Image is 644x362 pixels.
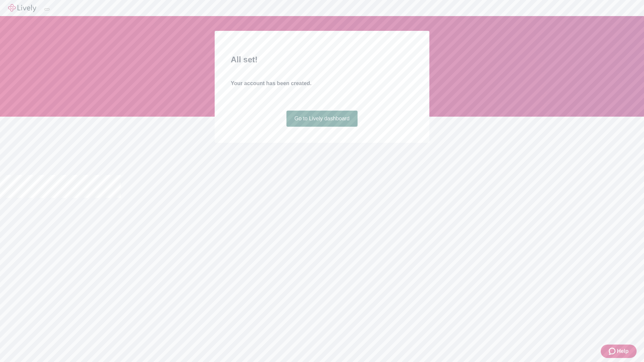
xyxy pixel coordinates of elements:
[617,347,629,355] span: Help
[231,79,413,87] h4: Your account has been created.
[609,347,617,355] svg: Zendesk support icon
[44,8,50,10] button: Log out
[286,111,358,127] a: Go to Lively dashboard
[601,345,637,358] button: Zendesk support iconHelp
[8,4,36,12] img: Lively
[231,54,413,66] h2: All set!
